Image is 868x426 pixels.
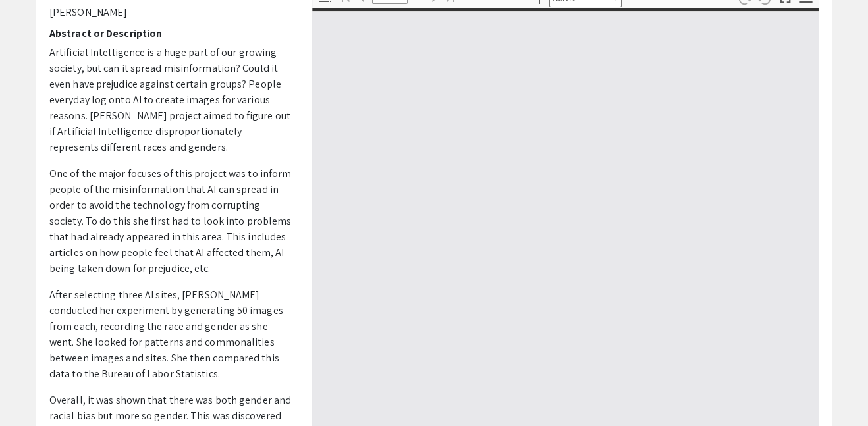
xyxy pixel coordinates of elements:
[49,288,283,381] span: After selecting three AI sites, [PERSON_NAME] conducted her experiment by generating 50 images fr...
[10,367,56,416] iframe: Chat
[49,45,290,154] span: Artificial Intelligence is a huge part of our growing society, but can it spread misinformation? ...
[49,167,292,275] span: One of the major focuses of this project was to inform people of the misinformation that AI can s...
[49,27,292,40] h2: Abstract or Description
[49,5,292,20] p: [PERSON_NAME]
